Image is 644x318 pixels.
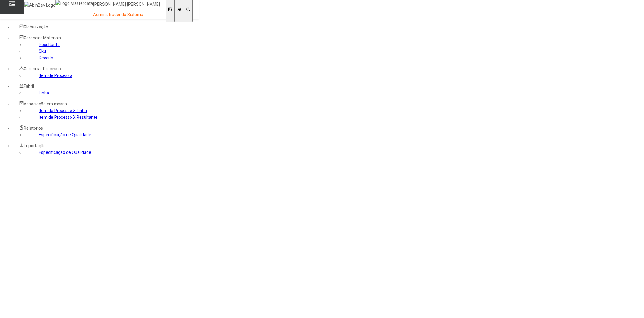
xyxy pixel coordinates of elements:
[39,132,91,137] a: Especificação de Qualidade
[39,73,72,78] a: Item de Processo
[93,12,160,18] p: Administrador do Sistema
[24,66,61,71] span: Gerenciar Processo
[39,49,46,54] a: Sku
[39,108,87,113] a: Item de Processo X Linha
[39,150,91,155] a: Especificação de Qualidade
[24,143,46,148] span: Importação
[39,115,98,120] a: Item de Processo X Resultante
[24,101,67,106] span: Associação em massa
[24,126,43,131] span: Relatórios
[24,25,48,29] span: Globalização
[24,35,61,40] span: Gerenciar Materiais
[24,84,34,89] span: Fabril
[39,55,53,60] a: Receita
[24,2,55,8] img: AbInBev Logo
[39,91,49,95] a: Linha
[39,42,60,47] a: Resultante
[93,2,160,8] p: [PERSON_NAME] [PERSON_NAME]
